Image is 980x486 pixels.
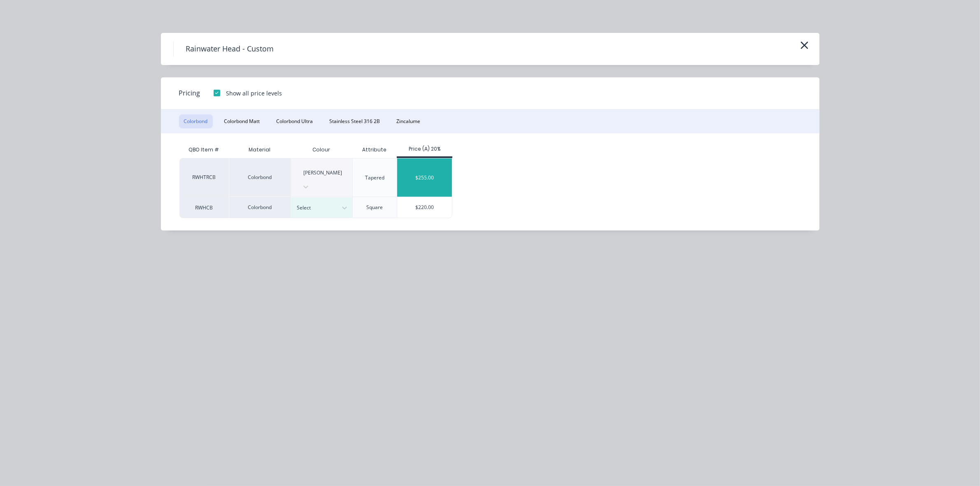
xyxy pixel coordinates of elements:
div: [PERSON_NAME] [303,169,342,177]
div: Material [229,142,291,158]
div: QBO Item # [179,142,229,158]
div: Price (A) 20% [397,145,452,153]
div: Square [366,204,383,211]
div: Attribute [356,140,393,160]
span: Pricing [179,88,200,98]
div: Show all price levels [226,89,282,98]
div: Colour [291,142,352,158]
div: Tapered [365,174,384,181]
div: $255.00 [397,158,452,197]
div: $220.00 [397,197,452,218]
button: Colorbond Ultra [272,114,318,128]
button: Colorbond Matt [219,114,265,128]
button: Colorbond [179,114,213,128]
div: Colorbond [229,158,291,197]
button: Stainless Steel 316 2B [325,114,385,128]
div: RWHTRCB [179,158,229,197]
div: RWHCB [179,197,229,218]
button: Zincalume [392,114,426,128]
div: Colorbond [229,197,291,218]
h4: Rainwater Head - Custom [173,41,286,57]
